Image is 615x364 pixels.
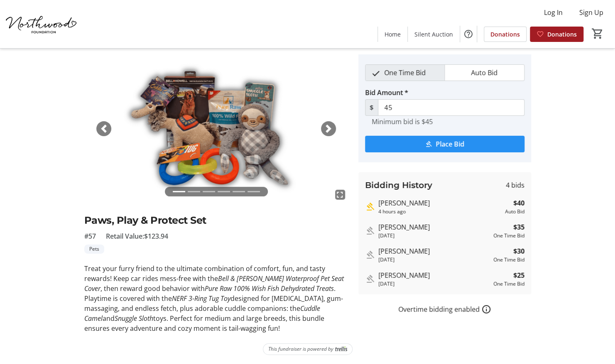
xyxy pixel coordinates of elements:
[84,54,348,203] img: Image
[530,27,583,42] a: Donations
[590,26,605,41] button: Cart
[378,222,490,232] div: [PERSON_NAME]
[84,304,320,323] em: Cuddle Camel
[579,7,603,17] span: Sign Up
[466,65,502,81] span: Auto Bid
[378,270,490,280] div: [PERSON_NAME]
[460,26,477,42] button: Help
[505,208,524,215] div: Auto Bid
[365,202,375,212] mat-icon: Highest bid
[335,346,347,352] img: Trellis Logo
[379,65,431,81] span: One Time Bid
[5,3,79,45] img: Northwood Foundation's Logo
[513,198,524,208] strong: $40
[378,198,502,208] div: [PERSON_NAME]
[378,232,490,239] div: [DATE]
[172,294,230,303] em: NERF 3-Ring Tug Toy
[365,179,432,191] h3: Bidding History
[573,6,610,19] button: Sign Up
[481,304,491,314] a: How overtime bidding works for silent auctions
[513,222,524,232] strong: $35
[385,30,401,39] span: Home
[484,27,527,42] a: Donations
[436,139,464,149] span: Place Bid
[544,7,563,17] span: Log In
[378,208,502,215] div: 4 hours ago
[358,304,531,314] div: Overtime bidding enabled
[372,117,433,126] tr-hint: Minimum bid is $45
[205,284,334,293] em: Pure Raw 100% Wish Fish Dehydrated Treats
[378,246,490,256] div: [PERSON_NAME]
[106,231,168,241] span: Retail Value: $123.94
[537,6,569,19] button: Log In
[513,270,524,280] strong: $25
[378,27,407,42] a: Home
[414,30,453,39] span: Silent Auction
[268,345,333,353] span: This fundraiser is powered by
[365,250,375,260] mat-icon: Outbid
[493,280,524,288] div: One Time Bid
[365,99,378,116] span: $
[84,213,348,228] h2: Paws, Play & Protect Set
[84,244,104,254] tr-label-badge: Pets
[493,256,524,264] div: One Time Bid
[378,280,490,288] div: [DATE]
[493,232,524,239] div: One Time Bid
[335,190,345,200] mat-icon: fullscreen
[84,264,348,333] p: Treat your furry friend to the ultimate combination of comfort, fun, and tasty rewards! Keep car ...
[365,274,375,284] mat-icon: Outbid
[506,180,524,190] span: 4 bids
[378,256,490,264] div: [DATE]
[365,136,524,152] button: Place Bid
[115,314,153,323] em: Snuggle Sloth
[490,30,520,39] span: Donations
[365,226,375,236] mat-icon: Outbid
[408,27,460,42] a: Silent Auction
[365,88,408,98] label: Bid Amount *
[513,246,524,256] strong: $30
[84,231,96,241] span: #57
[84,274,344,293] em: Bell & [PERSON_NAME] Waterproof Pet Seat Cover
[547,30,577,39] span: Donations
